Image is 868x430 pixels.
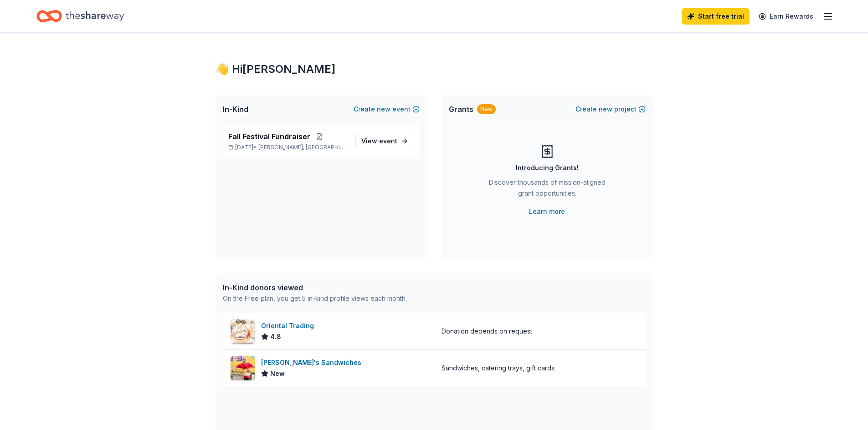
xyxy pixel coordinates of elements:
div: 👋 Hi [PERSON_NAME] [216,62,653,76]
span: New [270,368,285,379]
span: event [379,137,397,145]
div: On the Free plan, you get 5 in-kind profile views each month. [223,293,407,304]
div: Oriental Trading [261,320,318,331]
p: [DATE] • [228,144,348,151]
button: Createnewevent [354,104,420,115]
a: Learn more [529,206,565,217]
img: Image for Oriental Trading [231,319,255,344]
img: Image for Ike's Sandwiches [231,356,255,380]
div: Sandwiches, catering trays, gift cards [442,363,555,374]
span: [PERSON_NAME], [GEOGRAPHIC_DATA] [258,144,348,151]
span: Grants [449,104,473,115]
button: Createnewproject [575,104,646,115]
span: new [377,104,390,115]
div: Discover thousands of mission-aligned grant opportunities. [485,177,609,202]
span: 4.8 [270,331,281,342]
div: In-Kind donors viewed [223,282,407,293]
a: Earn Rewards [753,8,819,25]
span: Fall Festival Fundraiser [228,131,310,142]
a: Home [36,5,124,27]
a: View event [355,133,414,149]
div: New [477,104,496,114]
span: View [361,136,397,147]
div: Introducing Grants! [516,162,579,173]
div: Donation depends on request [442,326,532,337]
a: Start free trial [682,8,750,25]
span: In-Kind [223,104,248,115]
div: [PERSON_NAME]'s Sandwiches [261,357,365,368]
span: new [599,104,612,115]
